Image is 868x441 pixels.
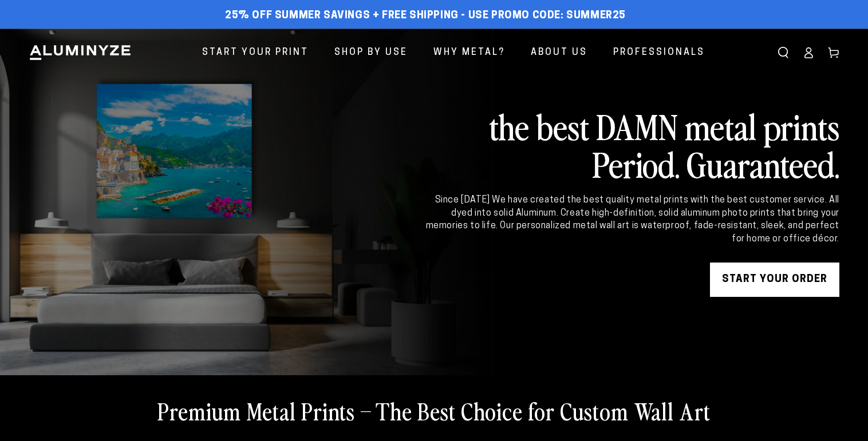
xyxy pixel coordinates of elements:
[424,194,839,245] div: Since [DATE] We have created the best quality metal prints with the best customer service. All dy...
[710,263,839,297] a: START YOUR Order
[433,45,505,61] span: Why Metal?
[326,38,416,68] a: Shop By Use
[605,38,713,68] a: Professionals
[771,40,796,65] summary: Search our site
[613,45,705,61] span: Professionals
[425,38,514,68] a: Why Metal?
[202,45,309,61] span: Start Your Print
[334,45,408,61] span: Shop By Use
[522,38,596,68] a: About Us
[194,38,317,68] a: Start Your Print
[531,45,587,61] span: About Us
[225,10,626,22] span: 25% off Summer Savings + Free Shipping - Use Promo Code: SUMMER25
[29,44,132,61] img: Aluminyze
[424,107,839,182] h2: the best DAMN metal prints Period. Guaranteed.
[157,396,711,426] h2: Premium Metal Prints – The Best Choice for Custom Wall Art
